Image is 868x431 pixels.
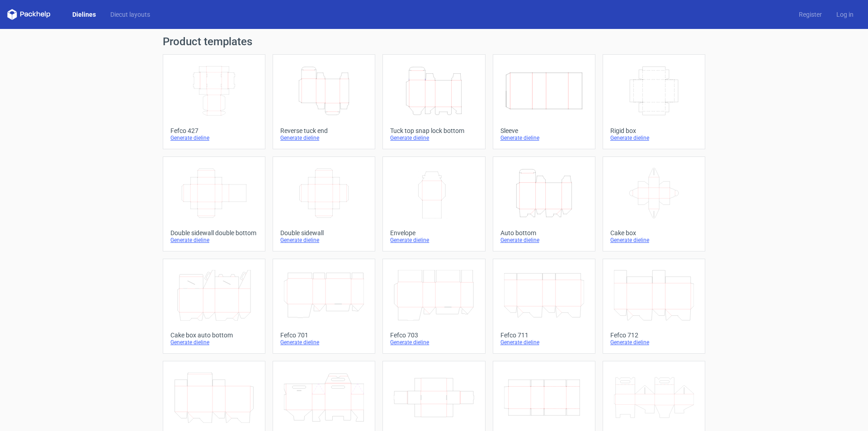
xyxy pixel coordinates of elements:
a: Fefco 711Generate dieline [493,259,595,354]
div: Cake box auto bottom [170,332,258,339]
a: Fefco 427Generate dieline [163,54,265,149]
div: Double sidewall double bottom [170,229,258,237]
a: Dielines [65,10,103,19]
a: Fefco 703Generate dieline [382,259,485,354]
a: EnvelopeGenerate dieline [382,156,485,251]
div: Generate dieline [610,237,698,244]
a: Double sidewall double bottomGenerate dieline [163,156,265,251]
div: Generate dieline [170,237,258,244]
div: Fefco 711 [500,332,588,339]
a: Rigid boxGenerate dieline [603,54,705,149]
div: Generate dieline [280,237,368,244]
div: Generate dieline [170,134,258,142]
a: Log in [829,10,861,19]
div: Double sidewall [280,229,368,237]
a: Tuck top snap lock bottomGenerate dieline [382,54,485,149]
a: Reverse tuck endGenerate dieline [273,54,375,149]
a: Double sidewallGenerate dieline [273,156,375,251]
div: Fefco 712 [610,332,698,339]
div: Generate dieline [500,339,588,346]
div: Fefco 703 [390,332,477,339]
a: Diecut layouts [103,10,157,19]
div: Auto bottom [500,229,588,237]
div: Generate dieline [170,339,258,346]
a: Fefco 712Generate dieline [603,259,705,354]
a: Register [792,10,829,19]
div: Reverse tuck end [280,127,368,134]
div: Envelope [390,229,477,237]
a: Fefco 701Generate dieline [273,259,375,354]
a: SleeveGenerate dieline [493,54,595,149]
div: Generate dieline [390,339,477,346]
a: Cake box auto bottomGenerate dieline [163,259,265,354]
a: Cake boxGenerate dieline [603,156,705,251]
div: Fefco 427 [170,127,258,134]
div: Generate dieline [500,134,588,142]
h1: Product templates [163,36,705,47]
div: Generate dieline [610,339,698,346]
div: Generate dieline [280,339,368,346]
div: Generate dieline [390,237,477,244]
div: Tuck top snap lock bottom [390,127,477,134]
div: Generate dieline [610,134,698,142]
div: Generate dieline [280,134,368,142]
div: Cake box [610,229,698,237]
a: Auto bottomGenerate dieline [493,156,595,251]
div: Sleeve [500,127,588,134]
div: Fefco 701 [280,332,368,339]
div: Rigid box [610,127,698,134]
div: Generate dieline [500,237,588,244]
div: Generate dieline [390,134,477,142]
